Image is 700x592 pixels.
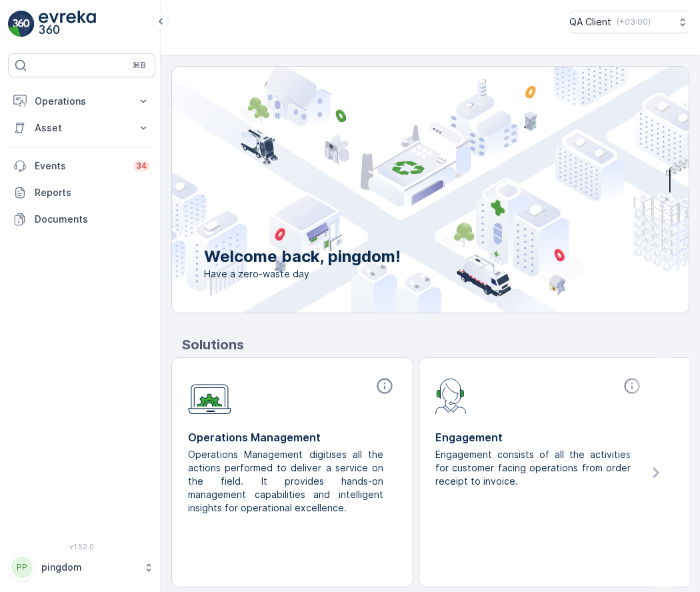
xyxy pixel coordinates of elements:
a: Events34 [8,153,155,179]
p: Asset [35,121,129,135]
img: module-icon [188,377,231,415]
p: Engagement [435,429,644,445]
img: city illustration [112,67,689,313]
p: QA Client [569,15,611,29]
button: Operations [8,88,155,115]
span: Have a zero-waste day [204,267,401,281]
p: Events [35,159,125,173]
button: PPpingdom [8,553,155,581]
div: PP [11,557,33,578]
a: Reports [8,179,155,206]
p: Operations Management digitises all the actions performed to deliver a service on the field. It p... [188,448,386,515]
img: module-icon [435,377,467,414]
p: ⌘B [133,60,146,71]
span: v 1.52.0 [8,543,155,551]
p: Documents [35,213,150,226]
p: 34 [136,161,147,171]
p: Operations [35,95,129,108]
img: logo [8,11,35,37]
button: QA Client(+03:00) [569,11,689,33]
p: ( +03:00 ) [617,17,651,27]
img: logo_light-DOdMpM7g.png [39,11,96,37]
p: Solutions [182,335,689,355]
p: Engagement consists of all the activities for customer facing operations from order receipt to in... [435,448,633,488]
p: Welcome back, pingdom! [204,246,401,267]
p: Reports [35,186,150,199]
a: Documents [8,206,155,233]
p: pingdom [41,561,137,574]
button: Asset [8,115,155,141]
p: Operations Management [188,429,397,445]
